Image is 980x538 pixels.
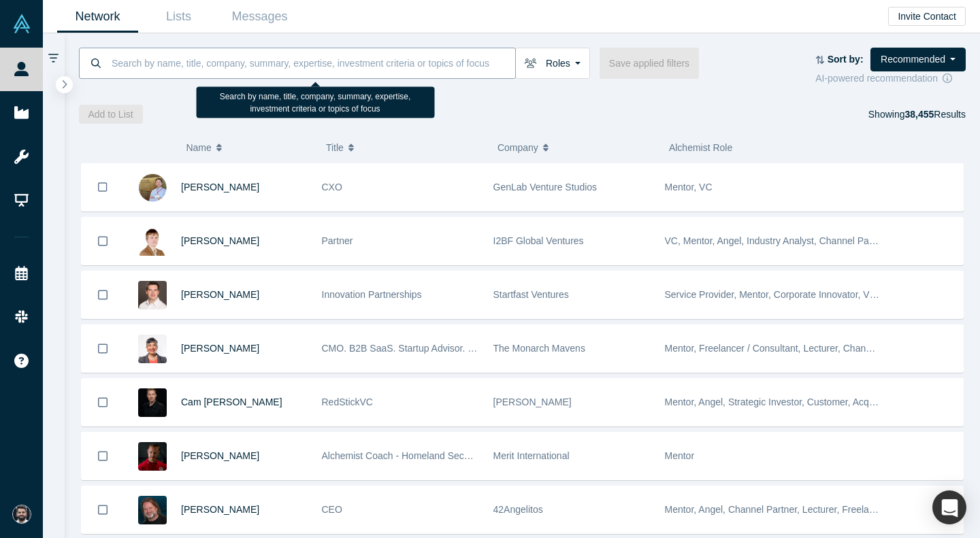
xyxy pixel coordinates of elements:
[82,218,124,265] button: Bookmark
[82,433,124,480] button: Bookmark
[12,505,31,524] img: Rafi Wadan's Account
[186,133,312,162] button: Name
[181,289,259,300] a: [PERSON_NAME]
[497,133,538,162] span: Company
[828,54,864,65] strong: Sort by:
[868,105,966,124] div: Showing
[888,7,966,26] button: Invite Contact
[322,289,422,300] span: Innovation Partnerships
[82,163,124,211] button: Bookmark
[600,48,699,79] button: Save applied filters
[326,133,344,162] span: Title
[322,235,353,246] span: Partner
[181,182,259,192] a: [PERSON_NAME]
[138,496,167,524] img: Chris H. Leeb's Profile Image
[904,109,966,120] span: Results
[326,133,483,162] button: Title
[181,235,259,246] a: [PERSON_NAME]
[493,397,572,407] span: [PERSON_NAME]
[497,133,655,162] button: Company
[181,504,259,515] a: [PERSON_NAME]
[904,109,934,120] strong: 38,455
[493,289,569,300] span: Startfast Ventures
[57,1,138,33] a: Network
[493,235,584,246] span: I2BF Global Ventures
[138,442,167,471] img: Austin Burson's Profile Image
[138,227,167,256] img: Alexander Korchevsky's Profile Image
[493,182,598,192] span: GenLab Venture Studios
[493,343,585,354] span: The Monarch Mavens
[322,450,539,461] span: Alchemist Coach - Homeland Security and Defense
[82,271,124,318] button: Bookmark
[870,48,966,71] button: Recommended
[219,1,300,33] a: Messages
[110,47,515,79] input: Search by name, title, company, summary, expertise, investment criteria or topics of focus
[12,14,31,33] img: Alchemist Vault Logo
[138,388,167,417] img: Cam Crowder's Profile Image
[665,289,906,300] span: Service Provider, Mentor, Corporate Innovator, VC, Angel
[181,397,282,407] a: Cam [PERSON_NAME]
[322,397,373,407] span: RedStickVC
[322,182,342,192] span: CXO
[186,133,211,162] span: Name
[79,105,143,124] button: Add to List
[138,335,167,363] img: Sonya Pelia's Profile Image
[665,235,929,246] span: VC, Mentor, Angel, Industry Analyst, Channel Partner, Lecturer
[815,71,966,86] div: AI-powered recommendation
[665,182,713,192] span: Mentor, VC
[493,504,543,515] span: 42Angelitos
[515,48,590,79] button: Roles
[493,450,570,461] span: Merit International
[669,142,732,153] span: Alchemist Role
[322,504,342,515] span: CEO
[138,173,167,202] img: Jeremy Geiger's Profile Image
[665,450,695,461] span: Mentor
[181,450,259,461] a: [PERSON_NAME]
[138,281,167,309] img: Michael Thaney's Profile Image
[82,379,124,426] button: Bookmark
[82,486,124,533] button: Bookmark
[181,343,259,354] a: [PERSON_NAME]
[322,343,767,354] span: CMO. B2B SaaS. Startup Advisor. Non-Profit Leader. TEDx Speaker. Founding LP at How Women Invest.
[82,325,124,372] button: Bookmark
[138,1,219,33] a: Lists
